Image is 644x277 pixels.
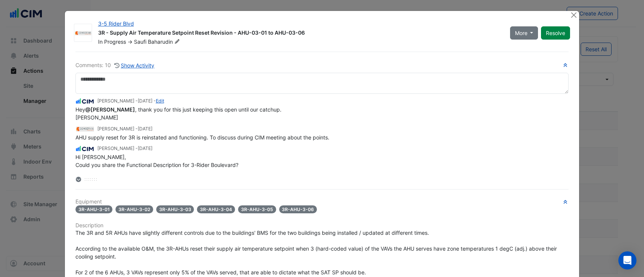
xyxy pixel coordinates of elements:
a: Edit [156,98,164,104]
span: More [515,29,527,37]
img: CIM [75,97,94,106]
span: 3R-AHU-3-02 [115,205,153,213]
small: [PERSON_NAME] - - [97,98,164,104]
button: More [510,26,538,40]
span: 2025-08-20 09:33:47 [138,98,152,104]
h6: Description [75,222,569,229]
span: 2022-01-18 10:35:09 [138,145,152,151]
button: Resolve [541,26,570,40]
div: Comments: 10 [75,61,155,70]
span: 3R-AHU-3-04 [197,205,235,213]
span: 3R-AHU-3-06 [279,205,317,213]
span: Baharudin [148,38,181,46]
span: Hey , thank you for this just keeping this open until our catchup. [PERSON_NAME] [75,106,281,121]
span: Saufi [134,38,146,45]
span: 3R-AHU-3-03 [156,205,194,213]
button: Show Activity [114,61,155,70]
span: 2025-08-08 12:48:18 [138,126,152,132]
span: Hi [PERSON_NAME], Could you share the Functional Description for 3-Rider Boulevard? You can drag ... [75,154,261,176]
small: [PERSON_NAME] - [97,145,152,152]
span: 3R-AHU-3-01 [75,205,113,213]
span: s.baharudin@conservia.com [Conservia] [85,106,135,113]
span: In Progress [98,38,126,45]
span: AHU supply reset for 3R is reinstated and functioning. To discuss during CIM meeting about the po... [75,134,329,141]
div: Open Intercom Messenger [618,251,636,269]
a: 3-5 Rider Blvd [98,20,134,27]
span: -> [128,38,132,45]
img: Conservia [74,29,92,37]
img: Conservia [75,125,94,133]
img: CIM [75,145,94,153]
button: Close [570,11,578,19]
fa-layers: More [75,177,82,182]
h6: Equipment [75,199,569,205]
small: [PERSON_NAME] - [97,125,152,132]
span: 3R-AHU-3-05 [238,205,276,213]
div: 3R - Supply Air Temperature Setpoint Reset Revision - AHU-03-01 to AHU-03-06 [98,29,501,38]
